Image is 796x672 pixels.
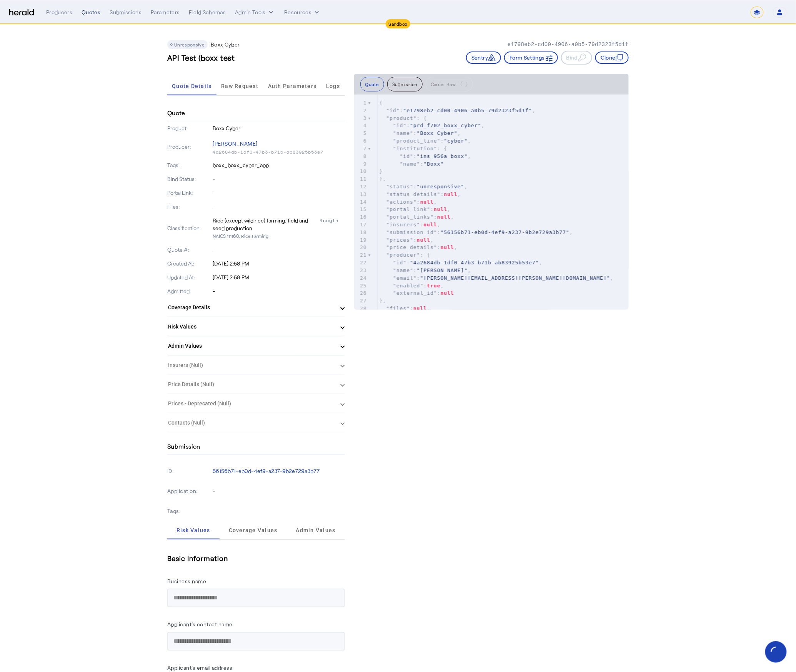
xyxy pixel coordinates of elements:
[354,107,368,114] div: 2
[296,528,336,533] span: Admin Values
[354,251,368,259] div: 21
[393,138,441,144] span: "product_line"
[400,161,420,167] span: "name"
[417,153,468,159] span: "ins_956a_boxx"
[167,108,185,118] h4: Quote
[380,153,471,159] span: : ,
[354,168,368,175] div: 10
[393,275,417,281] span: "email"
[213,467,345,475] p: 56156b71-eb0d-4ef9-a237-9b2e729a3b77
[380,222,441,227] span: : ,
[354,191,368,198] div: 13
[354,305,368,312] div: 28
[110,8,142,16] div: Submissions
[213,175,345,183] p: -
[386,115,416,121] span: "product"
[380,168,383,174] span: }
[354,99,368,107] div: 1
[213,487,345,495] p: -
[380,206,451,212] span: : ,
[213,217,318,232] div: Rice (except wild rice) farming, field and seed production
[417,130,458,136] span: "Boxx Cyber"
[151,8,180,16] div: Parameters
[417,237,430,243] span: null
[504,51,558,64] button: Form Settings
[380,252,431,258] span: : {
[417,267,468,273] span: "[PERSON_NAME]"
[354,274,368,282] div: 24
[595,51,629,64] button: Clone
[354,259,368,267] div: 22
[354,129,368,137] div: 5
[380,138,471,144] span: : ,
[434,206,447,212] span: null
[167,260,211,267] p: Created At:
[167,486,211,496] p: Application:
[380,161,444,167] span: :
[167,337,345,355] mat-expansion-panel-header: Admin Values
[386,199,416,205] span: "actions"
[167,175,211,183] p: Bind Status:
[354,198,368,206] div: 14
[167,466,211,476] p: ID:
[354,289,368,297] div: 26
[167,161,211,169] p: Tags:
[177,528,210,533] span: Risk Values
[167,189,211,197] p: Portal Link:
[229,528,278,533] span: Coverage Values
[213,138,345,149] p: [PERSON_NAME]
[380,275,614,281] span: : ,
[386,237,413,243] span: "prices"
[167,274,211,281] p: Updated At:
[168,304,335,312] mat-panel-title: Coverage Details
[466,51,501,64] button: Sentry
[354,267,368,274] div: 23
[431,82,456,86] span: Carrier Raw
[354,145,368,153] div: 7
[213,124,345,132] p: Boxx Cyber
[440,290,454,296] span: null
[167,553,345,564] h5: Basic Information
[386,222,420,227] span: "insurers"
[167,442,200,451] h4: Submission
[393,283,423,289] span: "enabled"
[354,175,368,183] div: 11
[354,122,368,129] div: 4
[426,77,473,91] button: Carrier Raw
[354,229,368,236] div: 18
[380,237,434,243] span: : ,
[354,282,368,290] div: 25
[393,267,413,273] span: "name"
[213,161,345,169] p: boxx_boxx_cyber_app
[46,8,72,16] div: Producers
[444,191,457,197] span: null
[172,83,211,89] span: Quote Details
[354,95,629,310] herald-code-block: quote
[386,244,437,250] span: "price_details"
[167,287,211,295] p: Admitted:
[354,213,368,221] div: 16
[235,8,275,16] button: internal dropdown menu
[354,153,368,160] div: 8
[387,77,423,91] button: Submission
[213,260,345,267] p: [DATE] 2:58 PM
[380,244,458,250] span: : ,
[561,51,592,65] button: Bind
[268,83,317,89] span: Auth Parameters
[354,244,368,251] div: 20
[386,206,430,212] span: "portal_link"
[167,143,211,151] p: Producer:
[320,217,345,232] div: 1nogln
[354,183,368,191] div: 12
[168,323,335,331] mat-panel-title: Risk Values
[354,221,368,229] div: 17
[284,8,321,16] button: Resources dropdown menu
[213,246,345,254] p: -
[174,42,205,47] span: Unresponsive
[354,236,368,244] div: 19
[167,124,211,132] p: Product:
[386,229,437,235] span: "submission_id"
[213,232,345,240] p: NAICS 111160: Rice Farming
[380,267,471,273] span: : ,
[380,123,485,128] span: : ,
